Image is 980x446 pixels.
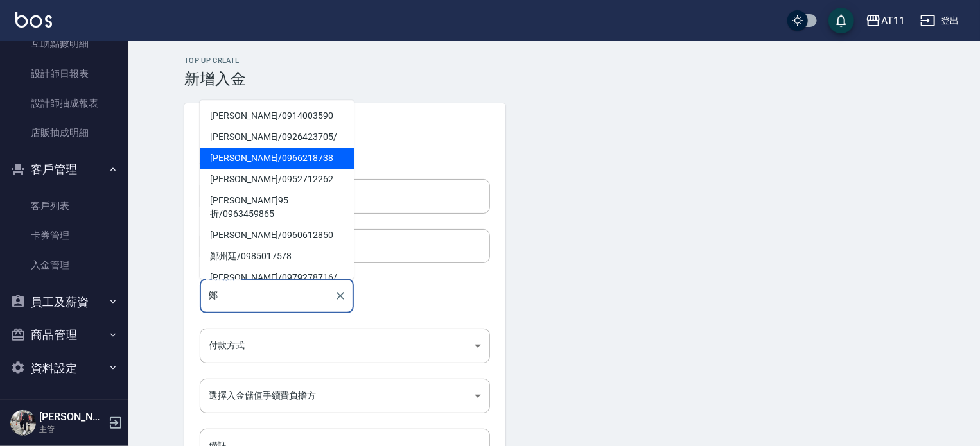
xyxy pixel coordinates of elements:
p: 主管 [39,424,105,435]
a: 入金管理 [5,250,123,280]
h5: [PERSON_NAME]. [39,411,105,424]
span: [PERSON_NAME] / 0966218738 [200,148,354,169]
span: [PERSON_NAME]95折 / 0963459865 [200,190,354,225]
span: [PERSON_NAME] / 0952712262 [200,169,354,190]
div: AT11 [881,13,905,29]
button: AT11 [861,8,910,34]
a: 設計師日報表 [5,59,123,89]
button: 商品管理 [5,318,123,352]
span: [PERSON_NAME] / 0926423705 / [200,126,354,148]
h3: 新增入金 [184,70,924,88]
img: Person [10,410,36,436]
span: [PERSON_NAME] / 0979278716 / [200,267,354,288]
button: 資料設定 [5,352,123,385]
span: [PERSON_NAME] / 0914003590 [200,105,354,126]
a: 設計師抽成報表 [5,89,123,118]
button: save [828,8,854,33]
img: Logo [15,12,52,28]
button: 員工及薪資 [5,286,123,319]
span: [PERSON_NAME] / 0960612850 [200,225,354,246]
h2: Top Up Create [184,56,924,65]
a: 店販抽成明細 [5,118,123,148]
button: 客戶管理 [5,153,123,186]
a: 互助點數明細 [5,29,123,58]
a: 客戶列表 [5,191,123,221]
button: Clear [331,287,349,305]
button: 登出 [915,9,965,33]
span: 鄭州廷 / 0985017578 [200,246,354,267]
a: 卡券管理 [5,221,123,250]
